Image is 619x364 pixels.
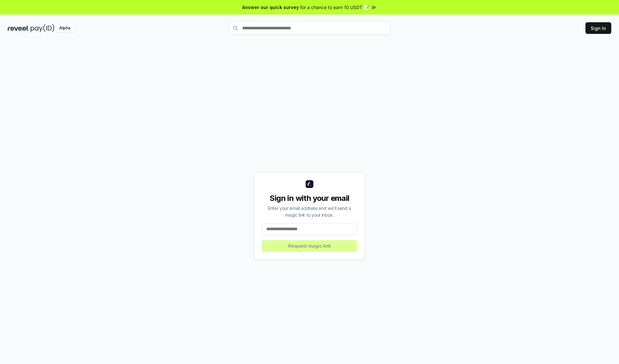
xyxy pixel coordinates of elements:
img: pay_id [31,24,54,32]
span: Answer our quick survey [242,4,299,11]
div: Alpha [56,24,74,32]
button: Sign In [585,22,611,34]
span: for a chance to earn 10 USDT 📝 [300,4,369,11]
div: Enter your email address and we’ll send a magic link to your inbox. [262,205,357,218]
img: logo_small [306,180,313,188]
img: reveel_dark [8,24,29,32]
div: Sign in with your email [262,193,357,203]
